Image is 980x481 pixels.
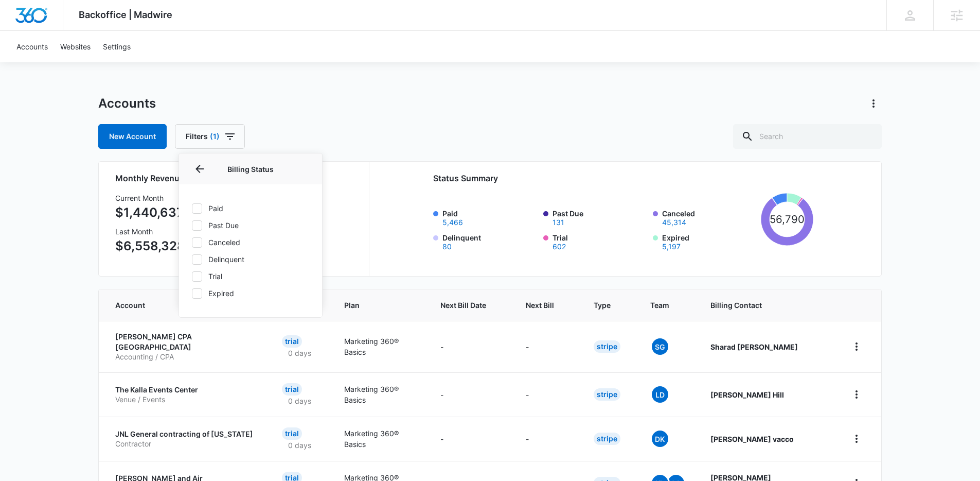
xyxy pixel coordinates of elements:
[191,220,310,231] label: Past Due
[115,385,257,395] p: The Kalla Events Center
[652,431,668,447] span: DK
[282,383,302,396] div: Trial
[191,271,310,282] label: Trial
[848,386,865,403] button: home
[97,31,137,62] a: Settings
[652,386,668,403] span: LD
[710,342,798,351] strong: Sharad [PERSON_NAME]
[191,161,208,177] button: Back
[553,219,564,226] button: Past Due
[344,428,416,450] p: Marketing 360® Basics
[442,243,452,250] button: Delinquent
[428,321,513,372] td: -
[513,321,581,372] td: -
[442,208,537,226] label: Paid
[191,288,310,299] label: Expired
[115,172,357,184] h2: Monthly Revenue
[710,300,824,311] span: Billing Contact
[191,203,310,214] label: Paid
[710,435,794,443] strong: [PERSON_NAME] vacco
[433,172,813,184] h2: Status Summary
[526,300,554,311] span: Next Bill
[175,124,245,149] button: Filters(1)
[770,213,805,226] tspan: 56,790
[115,352,257,362] p: Accounting / CPA
[115,237,204,255] p: $6,558,328.60
[440,300,486,311] span: Next Bill Date
[652,338,668,355] span: SG
[282,440,317,451] p: 0 days
[115,332,257,352] p: [PERSON_NAME] CPA [GEOGRAPHIC_DATA]
[115,439,257,449] p: Contractor
[115,385,257,405] a: The Kalla Events CenterVenue / Events
[191,164,310,175] p: Billing Status
[594,433,620,445] div: Stripe
[344,300,416,311] span: Plan
[210,133,220,140] span: (1)
[662,243,681,250] button: Expired
[344,384,416,405] p: Marketing 360® Basics
[79,9,172,20] span: Backoffice | Madwire
[513,417,581,461] td: -
[848,431,865,447] button: home
[662,208,757,226] label: Canceled
[115,332,257,362] a: [PERSON_NAME] CPA [GEOGRAPHIC_DATA]Accounting / CPA
[344,336,416,357] p: Marketing 360® Basics
[428,417,513,461] td: -
[10,31,54,62] a: Accounts
[428,372,513,417] td: -
[191,237,310,248] label: Canceled
[662,219,686,226] button: Canceled
[848,338,865,355] button: home
[282,396,317,406] p: 0 days
[442,232,537,250] label: Delinquent
[115,193,204,203] h3: Current Month
[54,31,97,62] a: Websites
[513,372,581,417] td: -
[115,429,257,449] a: JNL General contracting of [US_STATE]Contractor
[191,254,310,265] label: Delinquent
[662,232,757,250] label: Expired
[553,232,647,250] label: Trial
[650,300,671,311] span: Team
[115,429,257,439] p: JNL General contracting of [US_STATE]
[282,335,302,348] div: Trial
[553,243,566,250] button: Trial
[115,394,257,405] p: Venue / Events
[865,95,882,112] button: Actions
[282,427,302,440] div: Trial
[98,96,156,111] h1: Accounts
[115,203,204,222] p: $1,440,637.64
[442,219,463,226] button: Paid
[553,208,647,226] label: Past Due
[98,124,167,149] a: New Account
[115,226,204,237] h3: Last Month
[594,388,620,401] div: Stripe
[733,124,882,149] input: Search
[115,300,242,311] span: Account
[594,340,620,353] div: Stripe
[710,390,784,399] strong: [PERSON_NAME] Hill
[282,348,317,358] p: 0 days
[594,300,611,311] span: Type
